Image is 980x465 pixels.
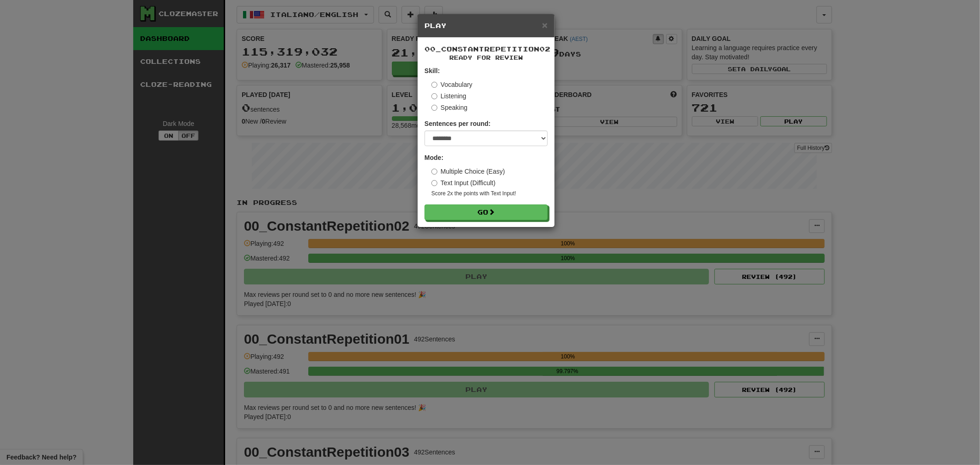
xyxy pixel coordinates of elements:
[425,119,491,128] label: Sentences per round:
[431,190,548,198] small: Score 2x the points with Text Input !
[425,154,443,161] strong: Mode:
[431,82,437,88] input: Vocabulary
[431,105,437,111] input: Speaking
[431,103,467,112] label: Speaking
[542,20,548,30] span: ×
[431,93,437,99] input: Listening
[542,20,548,30] button: Close
[425,67,440,74] strong: Skill:
[425,54,548,62] small: Ready for Review
[431,180,437,186] input: Text Input (Difficult)
[431,91,466,101] label: Listening
[425,204,548,220] button: Go
[431,178,496,187] label: Text Input (Difficult)
[425,45,550,53] span: 00_ConstantRepetition02
[431,167,505,176] label: Multiple Choice (Easy)
[425,21,548,30] h5: Play
[431,80,472,89] label: Vocabulary
[431,169,437,175] input: Multiple Choice (Easy)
